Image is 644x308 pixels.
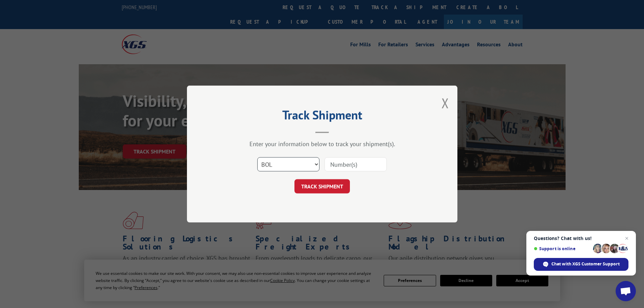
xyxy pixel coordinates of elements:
[442,94,449,112] button: Close modal
[534,236,628,241] span: Questions? Chat with us!
[221,110,424,123] h2: Track Shipment
[294,179,350,193] button: TRACK SHIPMENT
[616,281,636,301] div: Open chat
[534,246,591,251] span: Support is online
[551,261,620,267] span: Chat with XGS Customer Support
[221,140,424,148] div: Enter your information below to track your shipment(s).
[623,234,631,242] span: Close chat
[325,157,387,171] input: Number(s)
[534,258,628,271] div: Chat with XGS Customer Support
